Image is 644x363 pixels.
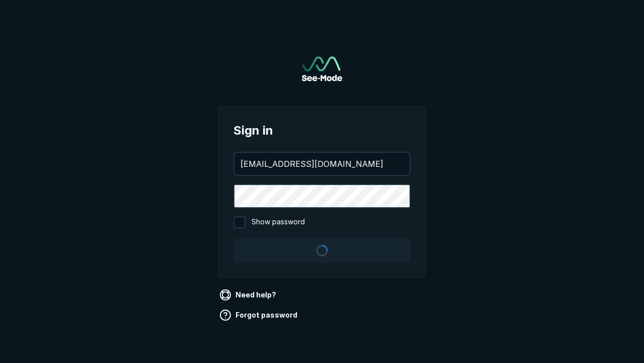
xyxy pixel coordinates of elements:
img: See-Mode Logo [302,56,342,81]
a: Need help? [217,287,280,303]
a: Forgot password [217,307,301,323]
span: Show password [252,216,305,228]
span: Sign in [233,122,411,140]
input: your@email.com [234,153,410,175]
a: Go to sign in [302,56,342,81]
